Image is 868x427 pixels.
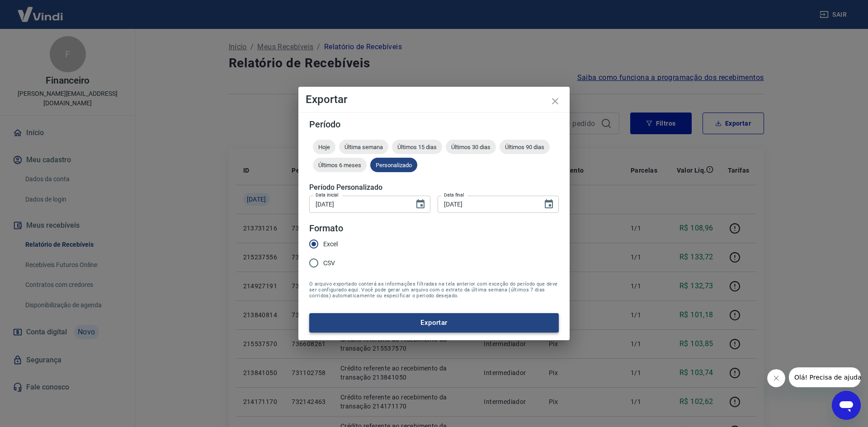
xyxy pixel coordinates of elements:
[339,144,388,150] span: Última semana
[306,94,562,105] h4: Exportar
[370,158,417,172] div: Personalizado
[411,195,429,213] button: Choose date, selected date is 27 de jun de 2025
[323,258,335,268] span: CSV
[500,144,550,150] span: Últimos 90 dias
[392,144,442,150] span: Últimos 15 dias
[500,140,550,154] div: Últimos 90 dias
[316,192,339,198] label: Data inicial
[392,140,442,154] div: Últimos 15 dias
[446,140,496,154] div: Últimos 30 dias
[370,162,417,169] span: Personalizado
[313,162,367,169] span: Últimos 6 meses
[309,196,408,212] input: DD/MM/YYYY
[544,90,566,112] button: close
[339,140,388,154] div: Última semana
[309,313,559,332] button: Exportar
[767,369,785,387] iframe: Fechar mensagem
[832,391,861,420] iframe: Botão para abrir a janela de mensagens
[313,158,367,172] div: Últimos 6 meses
[313,144,335,150] span: Hoje
[323,239,338,249] span: Excel
[309,120,559,129] h5: Período
[309,222,343,235] legend: Formato
[438,196,536,212] input: DD/MM/YYYY
[444,192,464,198] label: Data final
[5,6,76,14] span: Olá! Precisa de ajuda?
[309,183,559,192] h5: Período Personalizado
[446,144,496,150] span: Últimos 30 dias
[540,195,558,213] button: Choose date, selected date is 30 de jun de 2025
[313,140,335,154] div: Hoje
[309,281,559,299] span: O arquivo exportado conterá as informações filtradas na tela anterior com exceção do período que ...
[789,367,861,387] iframe: Mensagem da empresa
